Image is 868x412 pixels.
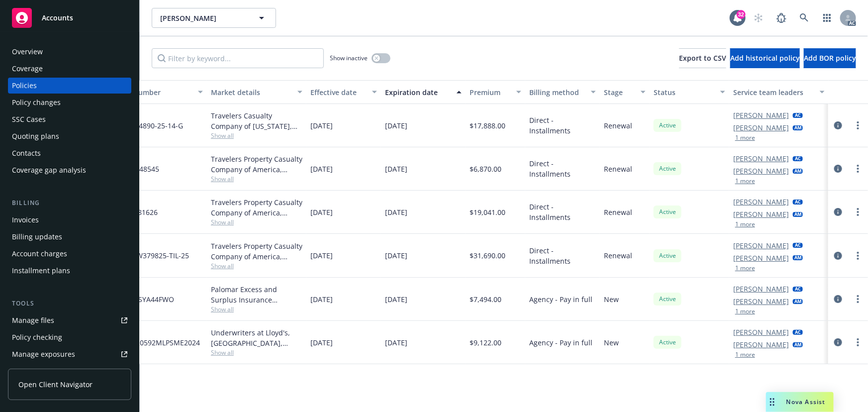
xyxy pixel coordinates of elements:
[12,212,39,228] div: Invoices
[18,379,93,390] span: Open Client Navigator
[852,250,864,262] a: more
[8,4,131,32] a: Accounts
[8,299,131,309] div: Tools
[466,80,525,104] button: Premium
[12,162,86,178] div: Coverage gap analysis
[735,309,755,314] button: 1 more
[529,202,596,222] span: Direct - Installments
[832,119,844,131] a: circleInformation
[604,337,619,348] span: New
[385,294,407,305] span: [DATE]
[852,206,864,218] a: more
[385,250,407,261] span: [DATE]
[658,164,677,173] span: Active
[12,346,75,362] div: Manage exposures
[604,207,632,217] span: Renewal
[330,54,368,62] span: Show inactive
[529,337,592,348] span: Agency - Pay in full
[730,53,800,63] span: Add historical policy
[852,293,864,305] a: more
[658,338,677,347] span: Active
[207,80,306,104] button: Market details
[12,111,46,127] div: SSC Cases
[8,329,131,345] a: Policy checking
[470,164,501,174] span: $6,870.00
[12,78,37,94] div: Policies
[152,8,276,28] button: [PERSON_NAME]
[794,8,814,28] a: Search
[832,206,844,218] a: circleInformation
[8,246,131,262] a: Account charges
[12,61,43,77] div: Coverage
[385,164,407,174] span: [DATE]
[733,87,814,98] div: Service team leaders
[529,115,596,136] span: Direct - Installments
[8,111,131,127] a: SSC Cases
[306,80,381,104] button: Effective date
[8,128,131,144] a: Quoting plans
[772,8,791,28] a: Report a Bug
[8,263,131,279] a: Installment plans
[529,245,596,266] span: Direct - Installments
[8,312,131,328] a: Manage files
[733,240,789,251] a: [PERSON_NAME]
[733,296,789,307] a: [PERSON_NAME]
[733,339,789,350] a: [PERSON_NAME]
[733,166,789,176] a: [PERSON_NAME]
[766,392,778,412] div: Drag to move
[8,346,131,362] a: Manage exposures
[8,162,131,178] a: Coverage gap analysis
[211,131,302,140] span: Show all
[8,229,131,245] a: Billing updates
[111,87,192,98] div: Policy number
[310,87,366,98] div: Effective date
[729,80,829,104] button: Service team leaders
[42,14,73,22] span: Accounts
[385,87,451,98] div: Expiration date
[650,80,729,104] button: Status
[470,250,505,261] span: $31,690.00
[852,163,864,175] a: more
[12,229,62,245] div: Billing updates
[8,61,131,77] a: Coverage
[211,197,302,218] div: Travelers Property Casualty Company of America, Travelers Insurance
[107,80,207,104] button: Policy number
[470,207,505,217] span: $19,041.00
[211,87,291,98] div: Market details
[529,87,585,98] div: Billing method
[310,164,333,174] span: [DATE]
[12,312,54,328] div: Manage files
[529,158,596,179] span: Direct - Installments
[8,212,131,228] a: Invoices
[385,337,407,348] span: [DATE]
[733,209,789,219] a: [PERSON_NAME]
[658,121,677,130] span: Active
[8,95,131,110] a: Policy changes
[310,337,333,348] span: [DATE]
[111,294,174,305] span: PLMCBSSYA44FWO
[654,87,714,98] div: Status
[525,80,600,104] button: Billing method
[310,207,333,217] span: [DATE]
[211,241,302,262] div: Travelers Property Casualty Company of America, Travelers Insurance
[832,336,844,348] a: circleInformation
[749,8,769,28] a: Start snowing
[310,250,333,261] span: [DATE]
[470,294,501,305] span: $7,494.00
[735,352,755,358] button: 1 more
[470,120,505,131] span: $17,888.00
[211,305,302,313] span: Show all
[152,48,324,68] input: Filter by keyword...
[470,87,510,98] div: Premium
[470,337,501,348] span: $9,122.00
[804,53,856,63] span: Add BOR policy
[385,207,407,217] span: [DATE]
[832,250,844,262] a: circleInformation
[733,153,789,164] a: [PERSON_NAME]
[852,119,864,131] a: more
[111,337,200,348] span: C4LR7020592MLPSME2024
[529,294,592,305] span: Agency - Pay in full
[211,262,302,270] span: Show all
[600,80,650,104] button: Stage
